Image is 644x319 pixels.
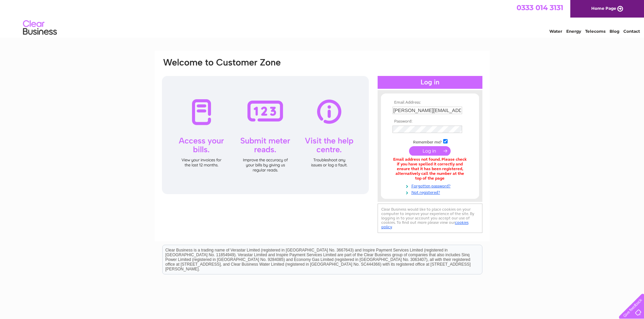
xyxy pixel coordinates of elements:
th: Password: [391,119,469,124]
a: Blog [610,29,619,34]
a: Energy [566,29,581,34]
div: Clear Business is a trading name of Verastar Limited (registered in [GEOGRAPHIC_DATA] No. 3667643... [163,4,482,33]
a: cookies policy [381,220,469,229]
th: Email Address: [391,100,469,105]
a: 0333 014 3131 [517,3,563,12]
div: Email address not found. Please check if you have spelled it correctly and ensure that it has bee... [392,157,468,181]
a: Water [549,29,562,34]
img: logo.png [23,18,57,38]
a: Telecoms [585,29,605,34]
input: Submit [409,146,451,156]
a: Forgotten password? [392,182,469,189]
div: Clear Business would like to place cookies on your computer to improve your experience of the sit... [378,204,482,233]
a: Not registered? [392,189,469,195]
a: Contact [623,29,640,34]
td: Remember me? [391,138,469,145]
